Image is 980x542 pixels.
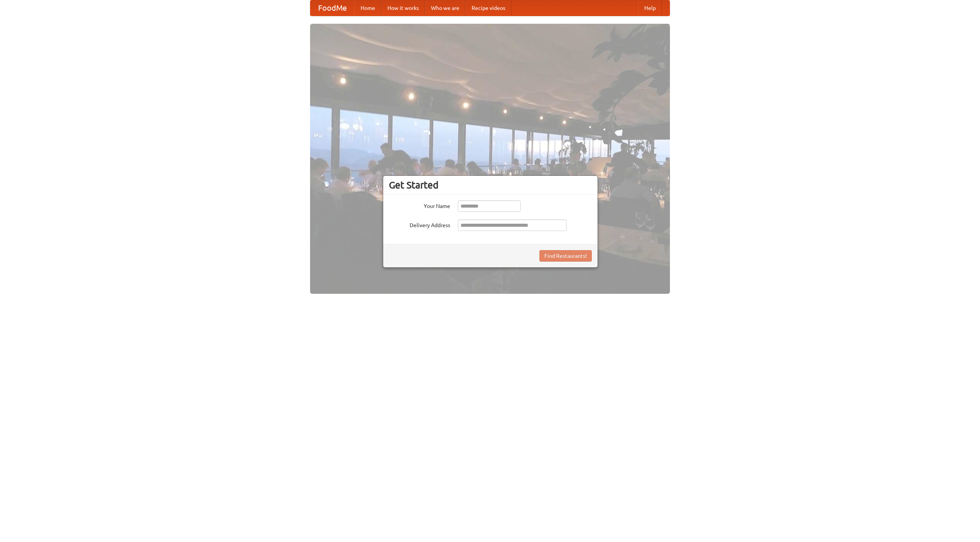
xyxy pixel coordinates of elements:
a: How it works [381,0,425,16]
button: Find Restaurants! [539,250,592,262]
h3: Get Started [389,179,592,191]
label: Delivery Address [389,219,450,229]
a: Recipe videos [465,0,511,16]
a: FoodMe [310,0,354,16]
a: Home [354,0,381,16]
a: Who we are [425,0,465,16]
a: Help [638,0,662,16]
label: Your Name [389,200,450,210]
